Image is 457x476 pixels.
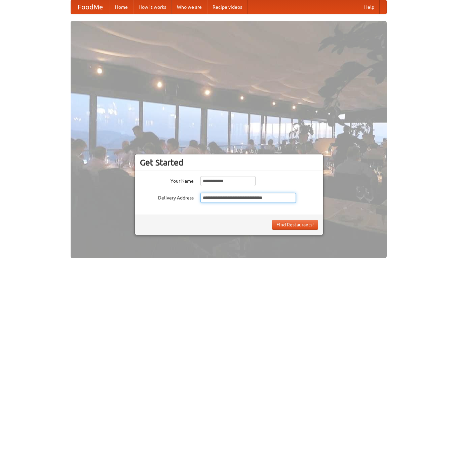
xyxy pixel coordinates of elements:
a: Who we are [172,0,207,14]
h3: Get Started [140,157,318,168]
a: Help [359,0,380,14]
button: Find Restaurants! [272,220,318,230]
a: FoodMe [71,0,110,14]
a: Recipe videos [207,0,247,14]
a: How it works [133,0,172,14]
a: Home [110,0,133,14]
label: Your Name [140,176,194,184]
label: Delivery Address [140,193,194,201]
